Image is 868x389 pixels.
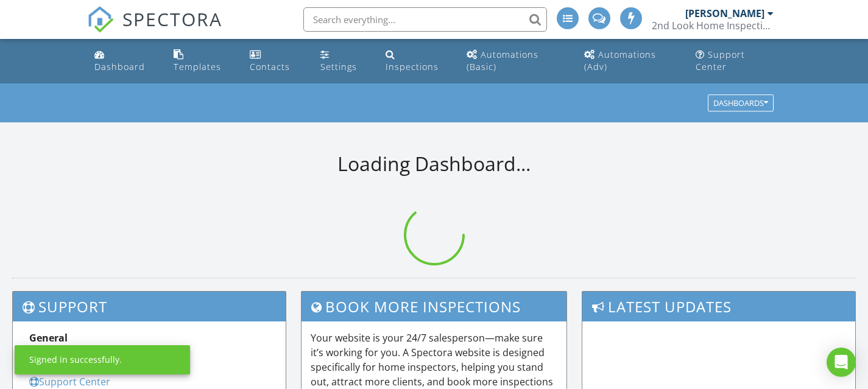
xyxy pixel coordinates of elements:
a: Contacts [245,44,306,79]
a: Inspections [381,44,452,79]
h3: Book More Inspections [302,292,567,321]
h3: Support [13,292,286,321]
div: Support Center [696,49,745,72]
a: Automations (Advanced) [579,44,681,79]
input: Search everything... [303,7,547,32]
a: Settings [316,44,371,79]
div: 2nd Look Home Inspections [652,19,774,32]
a: Dashboard [90,44,159,79]
img: The Best Home Inspection Software - Spectora [87,6,114,33]
a: Support Center [691,44,778,79]
div: Contacts [250,61,290,72]
a: Automations (Basic) [462,44,570,79]
a: SPECTORA [87,16,222,42]
a: Templates [169,44,235,79]
div: Inspections [386,61,439,72]
div: Templates [174,61,221,72]
span: SPECTORA [122,6,222,32]
div: Dashboards [713,99,768,108]
div: Automations (Adv) [584,49,656,72]
h3: Latest Updates [582,292,855,321]
div: Settings [320,61,357,72]
div: Open Intercom Messenger [827,348,856,377]
a: Support Center [29,375,110,388]
div: Signed in successfully. [29,354,122,366]
div: Automations (Basic) [467,49,538,72]
button: Dashboards [708,95,774,112]
div: [PERSON_NAME] [685,7,764,19]
strong: General [29,331,68,345]
div: Dashboard [94,61,145,72]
